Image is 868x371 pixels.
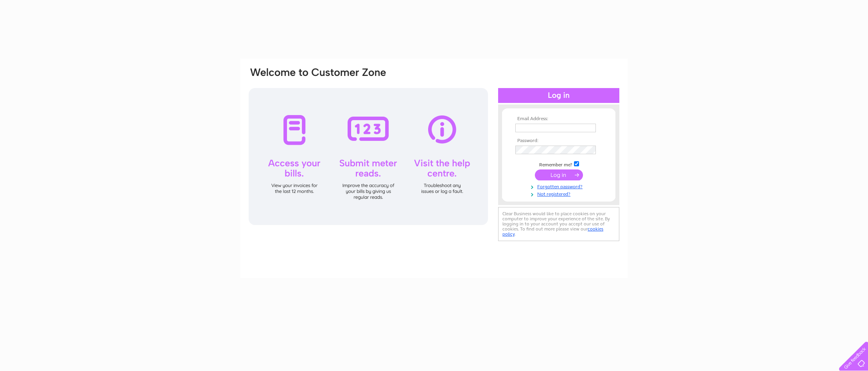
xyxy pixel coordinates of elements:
[502,226,603,237] a: cookies policy
[513,116,604,122] th: Email Address:
[515,190,604,197] a: Not registered?
[535,169,583,180] input: Submit
[515,182,604,190] a: Forgotten password?
[498,207,619,241] div: Clear Business would like to place cookies on your computer to improve your experience of the sit...
[513,138,604,144] th: Password:
[513,160,604,168] td: Remember me?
